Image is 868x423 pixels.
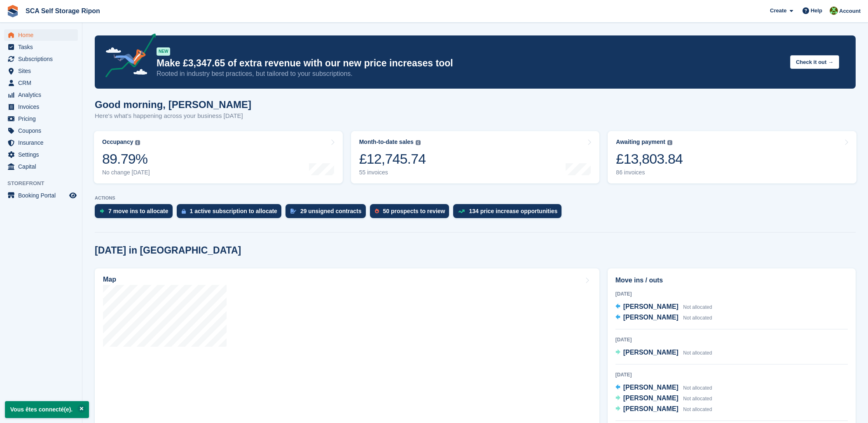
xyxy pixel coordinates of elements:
span: Tasks [18,41,68,53]
span: CRM [18,77,68,89]
p: ACTIONS [95,195,856,201]
a: menu [4,41,78,53]
a: menu [4,53,78,65]
h2: Map [103,276,116,283]
span: [PERSON_NAME] [623,395,678,402]
img: icon-info-grey-7440780725fd019a000dd9b08b2336e03edf1995a4989e88bcd33f0948082b44.svg [667,140,672,145]
img: stora-icon-8386f47178a22dfd0bd8f6a31ec36ba5ce8667c1dd55bd0f319d3a0aa187defe.svg [7,5,19,17]
div: [DATE] [615,290,848,298]
a: menu [4,29,78,41]
span: Create [770,7,786,15]
a: menu [4,190,78,201]
span: Account [839,7,861,15]
span: Help [811,7,822,15]
span: Not allocated [683,407,712,412]
a: 29 unsigned contracts [285,204,370,222]
a: menu [4,65,78,77]
a: menu [4,77,78,89]
img: move_ins_to_allocate_icon-fdf77a2bb77ea45bf5b3d319d69a93e2d87916cf1d5bf7949dd705db3b84f3ca.svg [100,209,104,214]
div: Occupancy [102,139,133,146]
span: [PERSON_NAME] [623,349,678,356]
span: Not allocated [683,350,712,356]
a: menu [4,113,78,125]
a: menu [4,161,78,172]
a: Occupancy 89.79% No change [DATE] [94,131,343,183]
p: Vous êtes connecté(e). [5,401,89,418]
a: [PERSON_NAME] Not allocated [615,393,712,404]
h1: Good morning, [PERSON_NAME] [95,99,251,110]
span: Insurance [18,137,68,148]
div: NEW [157,47,170,56]
a: [PERSON_NAME] Not allocated [615,404,712,415]
a: 50 prospects to review [370,204,454,222]
a: 134 price increase opportunities [453,204,566,222]
span: Booking Portal [18,190,68,201]
span: Not allocated [683,396,712,402]
a: [PERSON_NAME] Not allocated [615,302,712,313]
span: Sites [18,65,68,77]
a: 7 move ins to allocate [95,204,177,222]
span: Subscriptions [18,53,68,65]
div: 86 invoices [616,169,683,176]
img: prospect-51fa495bee0391a8d652442698ab0144808aea92771e9ea1ae160a38d050c398.svg [375,209,379,214]
img: contract_signature_icon-13c848040528278c33f63329250d36e43548de30e8caae1d1a13099fd9432cc5.svg [290,209,296,214]
h2: [DATE] in [GEOGRAPHIC_DATA] [95,245,241,256]
div: Awaiting payment [616,139,665,146]
div: 29 unsigned contracts [300,208,362,214]
span: Settings [18,149,68,160]
span: Analytics [18,89,68,101]
div: £13,803.84 [616,150,683,167]
img: Kelly Neesham [830,7,838,15]
img: price_increase_opportunities-93ffe204e8149a01c8c9dc8f82e8f89637d9d84a8eef4429ea346261dce0b2c0.svg [458,209,465,213]
div: 50 prospects to review [383,208,445,214]
div: No change [DATE] [102,169,150,176]
p: Here's what's happening across your business [DATE] [95,111,251,121]
a: 1 active subscription to allocate [177,204,285,222]
a: menu [4,125,78,136]
img: icon-info-grey-7440780725fd019a000dd9b08b2336e03edf1995a4989e88bcd33f0948082b44.svg [135,140,140,145]
span: [PERSON_NAME] [623,303,678,310]
div: £12,745.74 [359,150,426,167]
div: 55 invoices [359,169,426,176]
span: [PERSON_NAME] [623,405,678,412]
span: Pricing [18,113,68,125]
div: 134 price increase opportunities [469,208,557,214]
span: Not allocated [683,385,712,391]
span: Invoices [18,101,68,113]
img: icon-info-grey-7440780725fd019a000dd9b08b2336e03edf1995a4989e88bcd33f0948082b44.svg [416,140,421,145]
p: Make £3,347.65 of extra revenue with our new price increases tool [157,57,784,69]
span: [PERSON_NAME] [623,384,678,391]
span: [PERSON_NAME] [623,314,678,321]
h2: Move ins / outs [615,275,848,285]
span: Home [18,29,68,41]
a: menu [4,101,78,113]
a: [PERSON_NAME] Not allocated [615,348,712,358]
p: Rooted in industry best practices, but tailored to your subscriptions. [157,69,784,78]
button: Check it out → [790,55,839,69]
a: menu [4,149,78,160]
a: [PERSON_NAME] Not allocated [615,383,712,393]
span: Not allocated [683,315,712,321]
div: 89.79% [102,150,150,167]
div: Month-to-date sales [359,139,414,146]
a: Month-to-date sales £12,745.74 55 invoices [351,131,600,183]
a: menu [4,137,78,148]
div: [DATE] [615,336,848,343]
div: 7 move ins to allocate [108,208,168,214]
div: [DATE] [615,371,848,378]
div: 1 active subscription to allocate [190,208,277,214]
img: price-adjustments-announcement-icon-8257ccfd72463d97f412b2fc003d46551f7dbcb40ab6d574587a9cd5c0d94... [98,33,156,80]
a: [PERSON_NAME] Not allocated [615,313,712,323]
img: active_subscription_to_allocate_icon-d502201f5373d7db506a760aba3b589e785aa758c864c3986d89f69b8ff3... [182,209,186,214]
span: Capital [18,161,68,172]
a: Awaiting payment £13,803.84 86 invoices [608,131,856,183]
span: Not allocated [683,304,712,310]
span: Coupons [18,125,68,136]
a: Preview store [68,190,78,200]
a: menu [4,89,78,101]
span: Storefront [7,179,82,188]
a: SCA Self Storage Ripon [22,4,103,18]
